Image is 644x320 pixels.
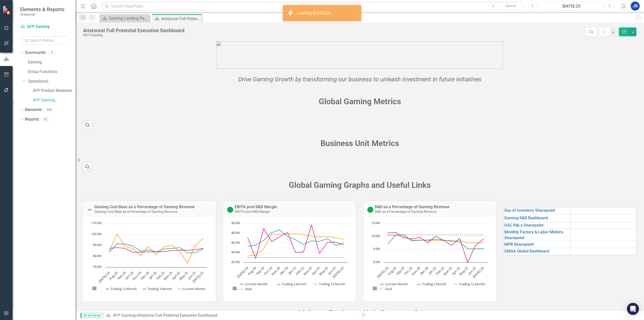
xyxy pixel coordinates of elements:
[231,221,240,225] text: 50.0%
[541,3,602,9] div: [DATE]-25
[93,264,102,269] text: 70.0%
[236,266,249,279] text: [DATE]-24
[143,287,172,291] button: Show Trailing 3 Month
[319,97,401,106] span: Global Gaming Metrics
[380,287,392,291] button: Show Goal
[467,266,477,276] text: Jun-25
[375,209,437,214] small: D&D as a Percentage of Gaming Revenue
[472,266,485,279] text: [DATE]-25
[376,266,389,279] text: [DATE]-24
[504,230,563,240] a: Monthly Factory & Labor Metrics Sharepoint
[356,7,359,13] button: close
[91,285,98,292] button: View chart menu, Chart
[435,266,445,276] text: Feb-25
[42,117,50,122] div: 52
[411,266,421,276] text: Nov-24
[94,204,195,209] a: Gaming Cost Base as a Percentage of Gaming Revenue
[116,270,127,281] text: Sep-24
[504,223,543,228] a: GSC P&Ls Sharepoint
[191,270,205,284] text: [DATE]-25
[178,270,189,281] text: May-25
[91,232,102,236] text: 100.0%
[216,41,503,69] img: Aristocrat%20Gaming%20_%20Full%20Potential%20Logo%20Horizontal%20Lockup.2.png
[91,221,102,225] text: 110.0%
[163,270,173,281] text: Mar-25
[33,97,75,103] a: AFP Gaming
[231,285,238,292] button: View chart menu, Chart
[631,2,640,11] button: JK
[20,36,70,45] input: Search Below...
[371,221,380,225] text: 15.0%
[387,266,397,276] text: Aug-24
[25,50,46,56] a: Scorecards
[331,266,345,279] text: [DATE]-25
[235,204,277,209] a: EBITA post D&D Margin
[371,234,380,238] text: 10.0%
[83,28,184,33] div: Aristocrat Full Potential Executive Dashboard
[28,79,75,84] a: Operational
[231,240,240,245] text: 46.0%
[238,76,481,83] em: Drive Gaming Growth by transforming our business to unleash investment in future initiatives
[94,209,177,214] small: Gaming Cost Base as a Percentage of Gaming Revenue
[504,242,534,247] a: MPR Sharepoint
[113,313,135,318] a: AFP Gaming
[247,233,344,257] g: Trailing 12 Month, line 3 of 4 with 13 data points.
[33,88,75,94] a: AFP Product Madness
[235,209,270,214] small: EBITA post D&D Margin
[442,266,453,276] text: Mar-25
[297,10,335,16] div: Loading [DATE]-25...
[277,282,306,286] button: Show Trailing 3 Month
[87,207,93,213] img: Not Defined
[375,204,450,209] a: D&D as a Percentage of Gaming Revenue
[278,266,289,276] text: Dec-24
[231,260,240,264] text: 42.0%
[427,266,437,276] text: Jan-25
[371,285,378,292] button: View chart menu, Chart
[403,266,413,276] text: Oct-24
[298,308,421,318] strong: Links to Business Unit Scorecards
[504,208,555,213] a: Day of Inventory Sharepoint
[140,270,150,281] text: Dec-24
[395,266,406,276] text: Sep-24
[48,51,56,55] div: 5
[88,221,211,296] div: Chart. Highcharts interactive chart.
[93,242,102,247] text: 90.0%
[504,216,548,220] a: Gaming D&D Dashboard
[247,257,344,259] g: Goal, line 4 of 4 with 13 data points.
[106,313,356,318] div: »
[44,108,54,112] div: 396
[25,107,42,113] a: Elements
[106,287,137,291] button: Show Trailing 12 Month
[451,266,461,276] text: Apr-25
[131,270,142,281] text: Nov-24
[148,270,158,280] text: Jan-25
[369,221,490,296] svg: Interactive chart
[419,266,429,276] text: Dec-24
[539,2,603,11] button: [DATE]-25
[263,266,273,276] text: Oct-24
[228,221,351,296] div: Chart. Highcharts interactive chart.
[373,246,380,251] text: 5.0%
[380,282,408,286] button: Show Current Month
[270,266,281,276] text: Nov-24
[367,207,373,213] img: On Track
[327,266,337,276] text: Jun-25
[80,313,103,318] span: By Scorecard
[287,266,297,276] text: Jan-25
[454,282,486,286] button: Show Trailing 12 Month
[289,180,431,190] strong: Global Gaming Graphs and Useful Links
[498,3,523,10] button: Search
[505,4,516,8] span: Search
[137,313,217,318] div: Aristocrat Full Potential Executive Dashboard
[88,221,210,296] svg: Interactive chart
[93,254,102,258] text: 80.0%
[109,15,148,21] div: Gaming Landing Page
[240,287,252,291] button: Show Goal
[318,266,329,276] text: May-25
[155,270,166,281] text: Feb-25
[20,12,64,16] small: Aristocrat
[124,270,134,281] text: Oct-24
[320,138,399,148] strong: Business Unit Metrics
[369,221,491,296] div: Chart. Highcharts interactive chart.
